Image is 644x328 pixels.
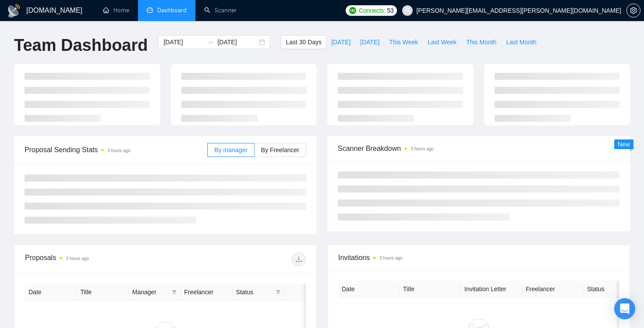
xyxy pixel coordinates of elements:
div: Open Intercom Messenger [614,298,635,319]
time: 3 hours ago [379,256,403,260]
span: [DATE] [360,37,379,47]
span: This Month [466,37,496,47]
span: to [207,39,214,46]
span: dashboard [147,7,153,13]
button: Last 30 Days [281,35,326,49]
span: By manager [214,146,247,153]
span: Last Month [506,37,536,47]
a: homeHome [103,7,129,14]
button: This Month [461,35,501,49]
img: upwork-logo.png [349,7,356,14]
time: 3 hours ago [66,256,89,261]
input: Start date [163,37,203,47]
button: [DATE] [355,35,384,49]
button: Last Month [501,35,541,49]
span: user [404,7,410,14]
span: Invitations [338,252,619,263]
span: This Week [389,37,418,47]
span: filter [274,285,283,299]
span: Last Week [428,37,456,47]
th: Title [400,281,461,298]
th: Freelancer [522,281,584,298]
time: 3 hours ago [107,148,131,153]
button: This Week [384,35,423,49]
span: setting [627,7,640,14]
span: [DATE] [331,37,350,47]
span: swap-right [207,39,214,46]
h1: Team Dashboard [14,35,148,56]
th: Manager [129,284,180,301]
span: Manager [132,287,168,297]
img: logo [7,4,21,18]
button: Last Week [423,35,461,49]
span: Connects: [359,6,385,15]
button: [DATE] [326,35,355,49]
span: Dashboard [157,7,187,14]
span: filter [172,289,177,295]
span: Proposal Sending Stats [25,144,207,155]
input: End date [217,37,257,47]
span: filter [170,285,179,299]
th: Invitation Letter [461,281,522,298]
span: filter [276,289,281,295]
th: Freelancer [180,284,232,301]
span: 53 [387,6,393,15]
button: setting [626,4,640,18]
th: Date [338,281,400,298]
a: setting [626,7,640,14]
th: Date [25,284,77,301]
span: Scanner Breakdown [338,143,619,154]
th: Title [77,284,128,301]
span: By Freelancer [261,146,299,153]
a: searchScanner [204,7,237,14]
span: New [618,141,630,148]
span: Last 30 Days [286,37,322,47]
time: 3 hours ago [410,146,434,151]
span: Status [236,287,272,297]
div: Proposals [25,252,166,266]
